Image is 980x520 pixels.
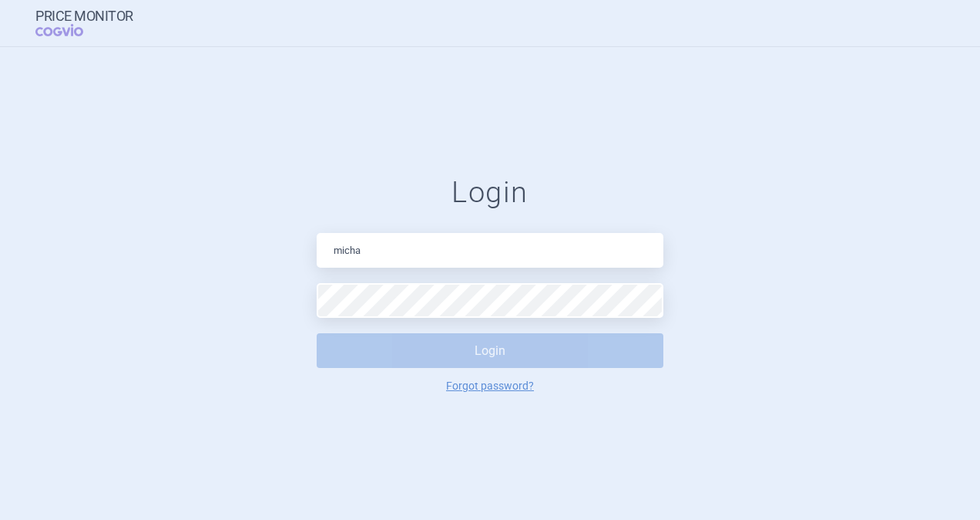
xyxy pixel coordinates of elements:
a: Forgot password? [446,380,534,391]
span: COGVIO [35,24,105,36]
input: Email [317,233,663,268]
strong: Price Monitor [35,8,133,24]
a: Price MonitorCOGVIO [35,8,133,38]
h1: Login [317,175,663,211]
button: Login [317,333,663,368]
